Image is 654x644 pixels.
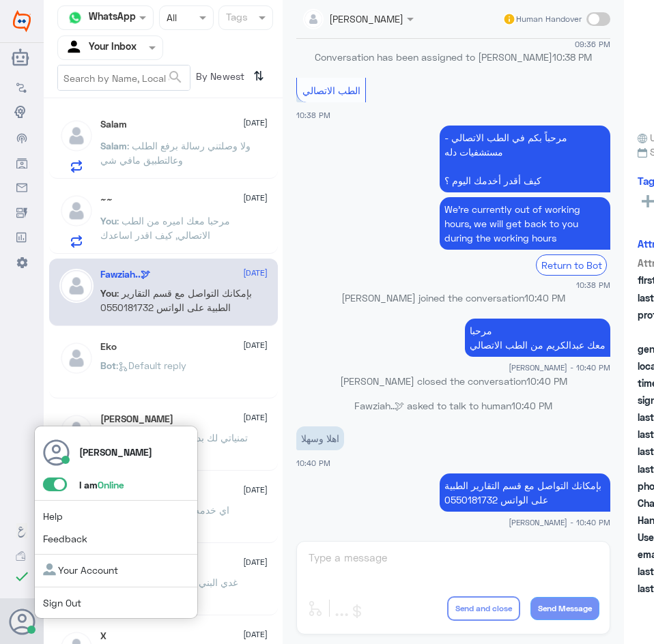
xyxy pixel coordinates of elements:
[167,69,184,85] span: search
[576,279,610,291] span: 10:38 PM
[116,360,186,371] span: : Default reply
[79,479,124,491] span: I am
[59,194,94,228] img: defaultAdmin.png
[100,360,116,371] span: Bot
[58,65,190,90] input: Search by Name, Local etc…
[100,119,127,130] h5: Salam
[100,287,252,313] span: : بإمكانك التواصل مع قسم التقارير الطبية على الواتس 0550181732
[65,38,85,58] img: yourInbox.svg
[98,479,124,491] span: Online
[296,291,610,305] p: [PERSON_NAME] joined the conversation
[43,510,63,522] a: Help
[100,269,150,280] h5: Fawziah..🕊
[59,413,94,448] img: defaultAdmin.png
[243,556,268,568] span: [DATE]
[440,126,610,192] p: 28/8/2025, 10:38 PM
[526,375,567,387] span: 10:40 PM
[79,445,152,459] p: [PERSON_NAME]
[100,215,230,241] span: : مرحبا معك اميره من الطب الاتصالي, كيف اقدر اساعدك
[516,13,582,25] span: Human Handover
[43,597,81,609] a: Sign Out
[43,564,118,576] a: Your Account
[13,10,31,32] img: Widebot Logo
[253,65,264,87] i: ⇅
[243,339,268,351] span: [DATE]
[447,596,520,621] button: Send and close
[190,65,248,92] span: By Newest
[100,413,173,425] h5: Mohammed ALRASHED
[440,473,610,512] p: 28/8/2025, 10:40 PM
[296,458,330,467] span: 10:40 PM
[440,197,610,250] p: 28/8/2025, 10:38 PM
[243,192,268,204] span: [DATE]
[296,111,330,119] span: 10:38 PM
[100,140,251,166] span: : ولا وصلتني رسالة برفع الطلب وعالتطبيق مافي شي
[100,287,117,299] span: You
[100,341,117,353] h5: Eko
[575,38,610,50] span: 09:36 PM
[43,533,87,544] a: Feedback
[224,10,248,27] div: Tags
[296,374,610,388] p: [PERSON_NAME] closed the conversation
[509,362,610,373] span: [PERSON_NAME] - 10:40 PM
[296,50,610,64] p: Conversation has been assigned to [PERSON_NAME]
[530,597,599,620] button: Send Message
[243,267,268,279] span: [DATE]
[9,609,35,634] button: Avatar
[296,426,344,450] p: 28/8/2025, 10:40 PM
[100,630,106,642] h5: X
[524,292,565,304] span: 10:40 PM
[243,411,268,424] span: [DATE]
[59,269,94,303] img: defaultAdmin.png
[536,254,607,276] div: Return to Bot
[296,398,610,413] p: Fawziah..🕊 asked to talk to human
[14,568,30,585] i: check
[59,341,94,375] img: defaultAdmin.png
[100,140,127,151] span: Salam
[243,484,268,496] span: [DATE]
[465,319,610,357] p: 28/8/2025, 10:40 PM
[511,400,552,411] span: 10:40 PM
[243,117,268,129] span: [DATE]
[552,51,592,63] span: 10:38 PM
[167,66,184,89] button: search
[100,215,117,226] span: You
[100,194,113,205] h5: ~~
[243,628,268,641] span: [DATE]
[59,119,94,153] img: defaultAdmin.png
[65,8,85,28] img: whatsapp.png
[302,85,360,96] span: الطب الاتصالي
[509,516,610,528] span: [PERSON_NAME] - 10:40 PM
